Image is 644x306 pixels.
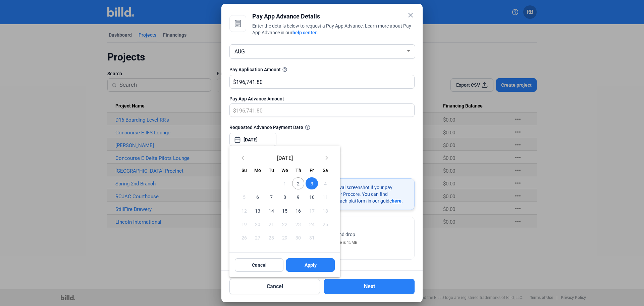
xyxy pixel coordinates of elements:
[279,191,291,203] span: 8
[252,205,264,217] span: 13
[265,231,277,244] span: 28
[265,218,277,230] span: 21
[292,231,304,244] span: 30
[319,177,332,190] button: October 4, 2025
[306,231,318,244] span: 31
[238,218,250,230] span: 19
[292,218,304,230] span: 23
[237,190,251,204] button: October 5, 2025
[286,258,335,272] button: Apply
[265,231,278,244] button: October 28, 2025
[269,168,274,173] span: Tu
[291,231,305,244] button: October 30, 2025
[238,231,250,244] span: 26
[252,262,267,268] span: Cancel
[251,217,264,231] button: October 20, 2025
[250,155,320,160] span: [DATE]
[305,217,318,231] button: October 24, 2025
[237,231,251,244] button: October 26, 2025
[306,218,318,230] span: 24
[239,154,247,162] mat-icon: keyboard_arrow_left
[252,218,264,230] span: 20
[251,190,264,204] button: October 6, 2025
[265,191,277,203] span: 7
[319,191,331,203] span: 11
[306,177,318,189] span: 3
[310,168,314,173] span: Fr
[305,190,318,204] button: October 10, 2025
[319,190,332,204] button: October 11, 2025
[235,258,283,272] button: Cancel
[252,231,264,244] span: 27
[265,190,278,204] button: October 7, 2025
[238,191,250,203] span: 5
[319,217,332,231] button: October 25, 2025
[251,204,264,217] button: October 13, 2025
[319,205,331,217] span: 18
[291,204,305,217] button: October 16, 2025
[279,231,291,244] span: 29
[278,204,291,217] button: October 15, 2025
[305,177,318,190] button: October 3, 2025
[305,262,317,268] span: Apply
[291,190,305,204] button: October 9, 2025
[252,191,264,203] span: 6
[296,168,301,173] span: Th
[251,231,264,244] button: October 27, 2025
[265,205,277,217] span: 14
[306,205,318,217] span: 17
[279,177,291,189] span: 1
[254,168,261,173] span: Mo
[278,231,291,244] button: October 29, 2025
[291,217,305,231] button: October 23, 2025
[279,218,291,230] span: 22
[279,205,291,217] span: 15
[237,204,251,217] button: October 12, 2025
[241,168,247,173] span: Su
[278,177,291,190] button: October 1, 2025
[292,177,304,189] span: 2
[265,217,278,231] button: October 21, 2025
[323,154,331,162] mat-icon: keyboard_arrow_right
[305,231,318,244] button: October 31, 2025
[306,191,318,203] span: 10
[238,205,250,217] span: 12
[278,190,291,204] button: October 8, 2025
[319,204,332,217] button: October 18, 2025
[319,218,331,230] span: 25
[278,217,291,231] button: October 22, 2025
[291,177,305,190] button: October 2, 2025
[237,177,278,190] td: OCT
[323,168,328,173] span: Sa
[237,217,251,231] button: October 19, 2025
[292,205,304,217] span: 16
[292,191,304,203] span: 9
[319,177,331,189] span: 4
[281,168,288,173] span: We
[265,204,278,217] button: October 14, 2025
[305,204,318,217] button: October 17, 2025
